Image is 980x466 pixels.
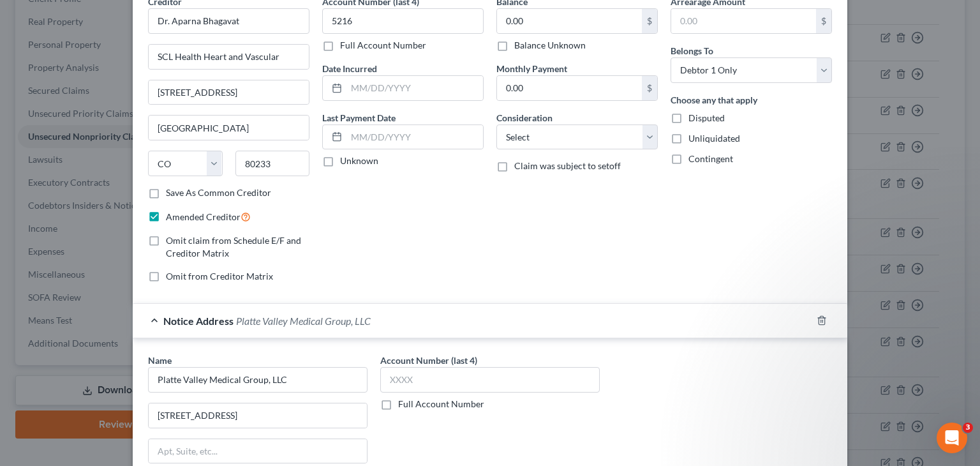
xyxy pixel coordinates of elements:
[497,76,642,100] input: 0.00
[346,125,483,149] input: MM/DD/YYYY
[340,39,426,52] label: Full Account Number
[671,93,757,107] label: Choose any that apply
[380,367,600,393] input: XXXX
[163,315,234,327] span: Notice Address
[236,315,371,327] span: Platte Valley Medical Group, LLC
[322,111,396,124] label: Last Payment Date
[514,160,621,171] span: Claim was subject to setoff
[21,376,32,388] span: smiley reaction
[642,76,657,100] div: $
[149,80,309,105] input: Apt, Suite, etc...
[200,5,224,29] button: Expand window
[166,235,301,259] span: Omit claim from Schedule E/F and Creditor Matrix
[11,376,22,388] span: neutral face reaction
[11,376,22,388] span: 😐
[166,271,273,282] span: Omit from Creditor Matrix
[496,62,567,75] label: Monthly Payment
[149,403,367,428] input: Enter address...
[166,186,271,199] label: Save As Common Creditor
[340,154,378,167] label: Unknown
[8,5,33,29] button: go back
[380,354,477,367] label: Account Number (last 4)
[149,116,309,140] input: Enter city...
[497,9,642,33] input: 0.00
[671,9,816,33] input: 0.00
[166,211,241,222] span: Amended Creditor
[816,9,831,33] div: $
[346,76,483,100] input: MM/DD/YYYY
[688,133,740,144] span: Unliquidated
[496,111,553,124] label: Consideration
[224,5,247,28] div: Close
[963,423,973,433] span: 3
[148,367,367,393] input: Search by name...
[514,39,586,52] label: Balance Unknown
[688,112,725,123] span: Disputed
[235,151,310,176] input: Enter zip...
[322,62,377,75] label: Date Incurred
[398,398,484,410] label: Full Account Number
[671,45,713,56] span: Belongs To
[642,9,657,33] div: $
[148,355,172,366] span: Name
[149,439,367,463] input: Apt, Suite, etc...
[322,8,484,34] input: XXXX
[148,8,309,34] input: Search creditor by name...
[21,376,32,388] span: 😃
[688,153,733,164] span: Contingent
[937,423,967,453] iframe: Intercom live chat
[149,45,309,69] input: Enter address...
